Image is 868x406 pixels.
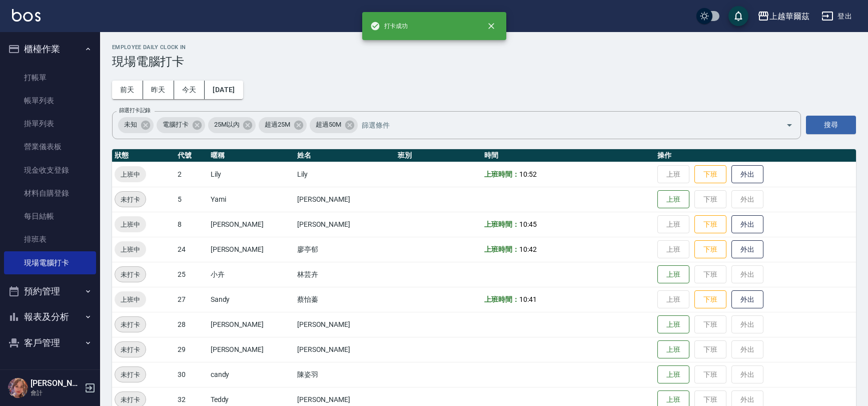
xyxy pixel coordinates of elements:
span: 未打卡 [115,369,146,380]
button: [DATE] [205,81,243,99]
td: Lily [208,162,295,187]
th: 操作 [655,149,856,162]
button: 下班 [694,290,726,309]
a: 掛單列表 [4,112,96,135]
span: 上班中 [115,219,146,230]
button: 上班 [657,265,689,284]
button: 上越華爾茲 [753,6,813,27]
button: 上班 [657,190,689,209]
td: 蔡怡蓁 [295,287,395,312]
button: 上班 [657,340,689,359]
th: 姓名 [295,149,395,162]
div: 電腦打卡 [157,117,205,133]
th: 時間 [482,149,655,162]
a: 帳單列表 [4,89,96,112]
button: 今天 [174,81,205,99]
h3: 現場電腦打卡 [112,55,856,69]
td: [PERSON_NAME] [208,337,295,362]
span: 未知 [118,120,143,130]
button: 昨天 [143,81,174,99]
td: [PERSON_NAME] [208,312,295,337]
a: 現金收支登錄 [4,159,96,182]
td: [PERSON_NAME] [295,312,395,337]
span: 打卡成功 [370,21,408,31]
td: 陳姿羽 [295,362,395,387]
td: 30 [175,362,208,387]
button: 下班 [694,165,726,184]
button: 外出 [731,165,763,184]
span: 未打卡 [115,269,146,280]
span: 未打卡 [115,344,146,355]
td: [PERSON_NAME] [208,237,295,262]
button: 前天 [112,81,143,99]
td: 5 [175,187,208,212]
span: 10:42 [519,245,537,253]
span: 10:52 [519,170,537,178]
td: 8 [175,212,208,237]
p: 會計 [31,388,82,397]
img: Logo [12,9,41,22]
button: 外出 [731,215,763,234]
b: 上班時間： [484,220,519,228]
th: 暱稱 [208,149,295,162]
span: 10:41 [519,295,537,303]
h2: Employee Daily Clock In [112,44,856,51]
button: 下班 [694,240,726,259]
td: 2 [175,162,208,187]
td: Sandy [208,287,295,312]
td: Lily [295,162,395,187]
a: 材料自購登錄 [4,182,96,205]
td: [PERSON_NAME] [295,212,395,237]
td: [PERSON_NAME] [208,212,295,237]
th: 班別 [395,149,482,162]
b: 上班時間： [484,170,519,178]
span: 電腦打卡 [157,120,195,130]
td: 小卉 [208,262,295,287]
span: 未打卡 [115,394,146,405]
label: 篩選打卡記錄 [119,107,151,114]
span: 未打卡 [115,194,146,205]
span: 上班中 [115,294,146,305]
button: 外出 [731,240,763,259]
div: 超過50M [310,117,358,133]
td: [PERSON_NAME] [295,187,395,212]
th: 狀態 [112,149,175,162]
span: 10:45 [519,220,537,228]
th: 代號 [175,149,208,162]
td: 29 [175,337,208,362]
input: 篩選條件 [359,116,768,134]
div: 上越華爾茲 [769,10,809,23]
span: 超過50M [310,120,347,130]
td: 24 [175,237,208,262]
span: 上班中 [115,169,146,180]
button: 登出 [817,7,856,26]
button: 搜尋 [806,116,856,134]
button: 上班 [657,315,689,334]
td: 25 [175,262,208,287]
td: 28 [175,312,208,337]
b: 上班時間： [484,295,519,303]
button: 櫃檯作業 [4,36,96,62]
button: 外出 [731,290,763,309]
div: 25M以內 [208,117,256,133]
a: 營業儀表板 [4,135,96,158]
button: 預約管理 [4,278,96,304]
td: 林芸卉 [295,262,395,287]
a: 排班表 [4,228,96,251]
span: 25M以內 [208,120,246,130]
td: [PERSON_NAME] [295,337,395,362]
img: Person [8,378,28,398]
button: 客戶管理 [4,330,96,356]
span: 上班中 [115,244,146,255]
button: close [480,15,502,37]
td: 27 [175,287,208,312]
div: 未知 [118,117,154,133]
td: Yami [208,187,295,212]
b: 上班時間： [484,245,519,253]
a: 每日結帳 [4,205,96,228]
button: save [728,6,748,26]
button: 下班 [694,215,726,234]
td: 廖亭郁 [295,237,395,262]
button: 上班 [657,365,689,384]
a: 打帳單 [4,66,96,89]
